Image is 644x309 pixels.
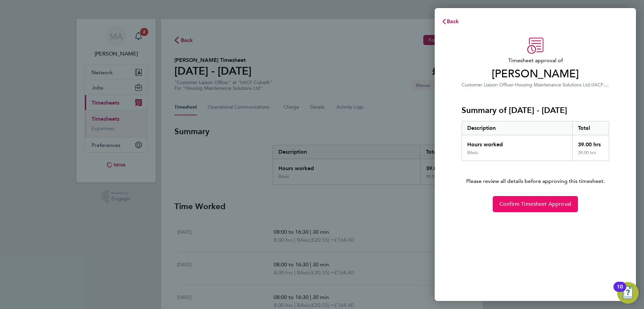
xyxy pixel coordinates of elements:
[514,82,515,88] span: ·
[467,150,478,155] div: BAsic
[462,67,609,81] span: [PERSON_NAME]
[462,121,572,135] div: Description
[462,56,609,65] span: Timesheet approval of
[453,161,617,185] p: Please review all details before approving this timesheet.
[617,287,623,296] div: 10
[572,150,609,161] div: 39.00 hrs
[617,282,639,304] button: Open Resource Center, 10 new notifications
[462,121,609,161] div: Summary of 15 - 21 Sep 2025
[435,15,466,28] button: Back
[572,135,609,150] div: 39.00 hrs
[572,121,609,135] div: Total
[515,82,590,88] span: Housing Maintenance Solutions Ltd
[493,196,578,212] button: Confirm Timesheet Approval
[591,81,621,88] span: IIACF Culceth
[499,201,571,207] span: Confirm Timesheet Approval
[462,105,609,116] h3: Summary of [DATE] - [DATE]
[590,82,591,88] span: ·
[447,18,459,25] span: Back
[462,135,572,150] div: Hours worked
[462,82,514,88] span: Customer Liaison Officer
